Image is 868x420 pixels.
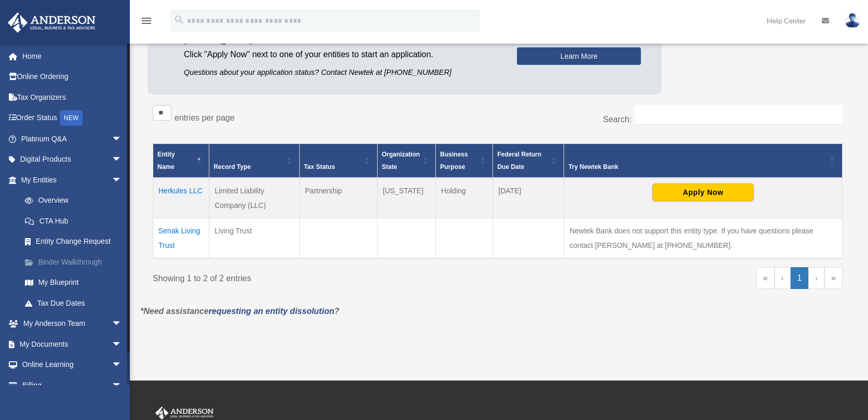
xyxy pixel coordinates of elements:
a: requesting an entity dissolution [209,307,335,316]
a: My Entitiesarrow_drop_down [7,169,138,190]
span: Business Purpose [440,151,468,170]
span: arrow_drop_down [112,128,132,150]
a: Digital Productsarrow_drop_down [7,149,138,170]
span: Entity Name [157,151,175,170]
i: search [173,14,185,25]
th: Federal Return Due Date: Activate to sort [493,143,564,178]
th: Organization State: Activate to sort [378,143,436,178]
a: Tax Organizers [7,87,138,108]
em: *Need assistance ? [140,307,339,316]
span: arrow_drop_down [112,313,132,335]
a: Learn More [517,47,641,65]
a: CTA Hub [15,211,138,231]
a: Tax Due Dates [15,293,138,313]
a: Previous [774,267,791,289]
td: Limited Liability Company (LLC) [209,178,300,218]
a: Overview [15,190,132,211]
span: arrow_drop_down [112,355,132,376]
span: Federal Return Due Date [497,151,541,170]
td: Herkules LLC [153,178,209,218]
span: arrow_drop_down [112,169,132,191]
a: Online Ordering [7,67,138,87]
a: Home [7,46,138,67]
label: Search: [603,115,632,124]
a: First [756,267,774,289]
p: Questions about your application status? Contact Newtek at [PHONE_NUMBER] [184,66,501,79]
a: Billingarrow_drop_down [7,375,138,396]
button: Apply Now [652,183,754,201]
i: menu [140,15,153,27]
td: [DATE] [493,178,564,218]
span: arrow_drop_down [112,149,132,170]
td: Holding [436,178,493,218]
td: Newtek Bank does not support this entity type. If you have questions please contact [PERSON_NAME]... [564,218,843,258]
p: Click "Apply Now" next to one of your entities to start an application. [184,47,501,62]
a: menu [140,18,153,27]
a: Platinum Q&Aarrow_drop_down [7,128,138,149]
div: NEW [60,110,83,126]
a: Order StatusNEW [7,108,138,129]
label: entries per page [175,113,235,122]
span: arrow_drop_down [112,375,132,396]
a: Next [808,267,824,289]
span: arrow_drop_down [112,334,132,355]
a: Binder Walkthrough [15,252,138,272]
th: Entity Name: Activate to invert sorting [153,143,209,178]
a: 1 [791,267,809,289]
span: Record Type [213,163,251,170]
th: Tax Status: Activate to sort [300,143,378,178]
td: Partnership [300,178,378,218]
td: Living Trust [209,218,300,258]
th: Record Type: Activate to sort [209,143,300,178]
img: Anderson Advisors Platinum Portal [153,406,216,420]
th: Business Purpose: Activate to sort [436,143,493,178]
th: Try Newtek Bank : Activate to sort [564,143,843,178]
div: Try Newtek Bank [568,161,826,173]
span: Organization State [382,151,420,170]
span: Tax Status [304,163,335,170]
td: [US_STATE] [378,178,436,218]
img: Anderson Advisors Platinum Portal [5,12,99,33]
a: My Anderson Teamarrow_drop_down [7,313,138,334]
a: Entity Change Request [15,231,138,252]
div: Showing 1 to 2 of 2 entries [153,267,490,286]
a: Online Learningarrow_drop_down [7,355,138,375]
a: Last [824,267,843,289]
a: My Documentsarrow_drop_down [7,334,138,355]
a: My Blueprint [15,272,138,293]
td: Senak Living Trust [153,218,209,258]
img: User Pic [845,13,860,28]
